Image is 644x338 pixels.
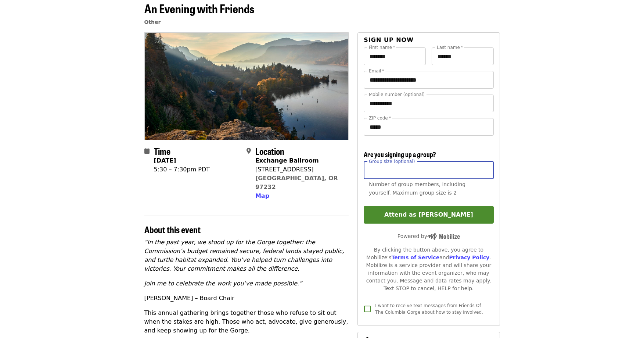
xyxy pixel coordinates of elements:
[427,233,460,240] img: Powered by Mobilize
[144,280,302,287] em: Join me to celebrate the work you’ve made possible.”
[397,233,460,239] span: Powered by
[255,175,338,191] a: [GEOGRAPHIC_DATA], OR 97232
[144,309,349,335] p: This annual gathering brings together those who refuse to sit out when the stakes are high. Those...
[364,246,493,292] div: By clicking the button above, you agree to Mobilize's and . Mobilize is a service provider and wi...
[369,69,384,73] label: Email
[364,47,426,65] input: First name
[145,33,349,139] img: An Evening with Friends organized by Friends Of The Columbia Gorge
[255,145,284,157] span: Location
[255,165,343,174] div: [STREET_ADDRESS]
[364,206,493,224] button: Attend as [PERSON_NAME]
[364,149,436,159] span: Are you signing up a group?
[449,255,489,260] a: Privacy Policy
[255,192,269,199] span: Map
[154,157,176,164] strong: [DATE]
[369,116,391,120] label: ZIP code
[364,118,493,136] input: ZIP code
[144,239,344,272] em: “In the past year, we stood up for the Gorge together: the Commission’s budget remained secure, f...
[364,95,493,112] input: Mobile number (optional)
[364,161,493,179] input: [object Object]
[369,45,395,50] label: First name
[364,36,414,43] span: Sign up now
[364,71,493,89] input: Email
[255,157,319,164] strong: Exchange Ballroom
[154,165,210,174] div: 5:30 – 7:30pm PDT
[375,303,483,315] span: I want to receive text messages from Friends Of The Columbia Gorge about how to stay involved.
[391,255,439,260] a: Terms of Service
[144,294,349,303] p: [PERSON_NAME] – Board Chair
[144,147,150,154] i: calendar icon
[154,145,170,157] span: Time
[255,192,269,200] button: Map
[369,181,465,196] span: Number of group members, including yourself. Maximum group size is 2
[369,159,415,164] span: Group size (optional)
[144,223,201,236] span: About this event
[144,19,161,25] a: Other
[247,147,251,154] i: map-marker-alt icon
[369,92,425,97] label: Mobile number (optional)
[437,45,463,50] label: Last name
[432,47,494,65] input: Last name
